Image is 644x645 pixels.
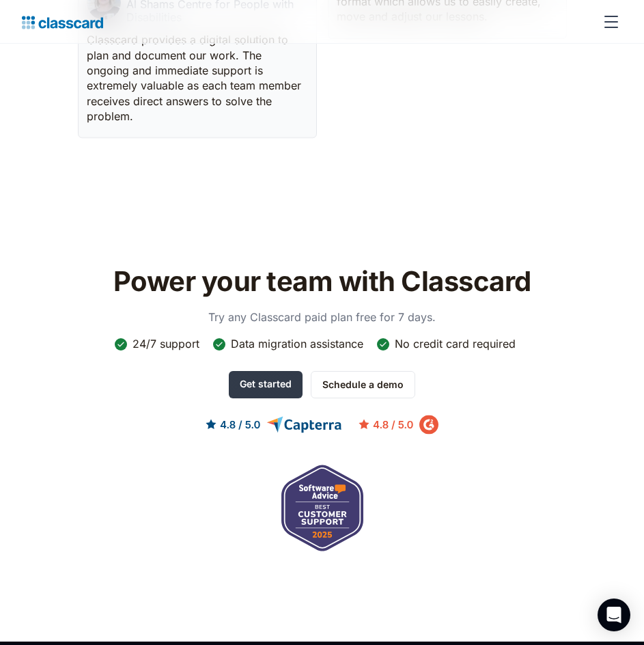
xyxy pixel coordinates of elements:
[105,265,539,298] h2: Power your team with Classcard
[598,599,630,631] div: Open Intercom Messenger
[311,371,415,398] a: Schedule a demo
[87,32,305,124] p: Classcard provides a digital solution to plan and document our work. The ongoing and immediate su...
[229,371,303,398] a: Get started
[595,5,622,38] div: menu
[395,336,516,351] div: No credit card required
[132,336,199,351] div: 24/7 support
[231,336,363,351] div: Data migration assistance
[186,309,459,325] p: Try any Classcard paid plan free for 7 days.
[22,12,103,31] a: Logo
